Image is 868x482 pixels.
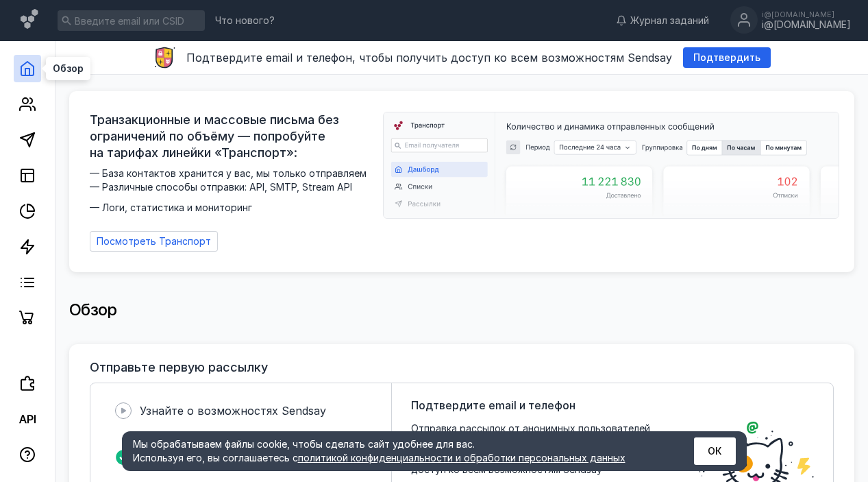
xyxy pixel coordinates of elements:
[215,16,275,25] span: Что нового?
[208,16,282,25] a: Что нового?
[53,64,84,73] span: Обзор
[90,167,375,215] span: — База контактов хранится у вас, мы только отправляем — Различные способы отправки: API, SMTP, St...
[694,437,736,465] button: ОК
[140,404,326,418] span: Узнайте о возможностях Sendsay
[90,112,375,161] span: Транзакционные и массовые письма без ограничений по объёму — попробуйте на тарифах линейки «Транс...
[693,52,760,64] span: Подтвердить
[69,300,117,320] span: Обзор
[609,14,716,27] a: Журнал заданий
[186,51,672,64] span: Подтвердите email и телефон, чтобы получить доступ ко всем возможностям Sendsay
[133,437,660,465] div: Мы обрабатываем файлы cookie, чтобы сделать сайт удобнее для вас. Используя его, вы соглашаетесь c
[762,10,851,19] div: i@[DOMAIN_NAME]
[90,231,218,252] a: Посмотреть Транспорт
[384,112,839,218] img: dashboard-transport-banner
[683,47,771,68] button: Подтвердить
[411,422,682,477] span: Отправка рассылок от анонимных пользователей запрещена правилами Sendsay и законодательством РФ. ...
[762,19,851,31] div: i@[DOMAIN_NAME]
[90,361,268,374] h3: Отправьте первую рассылку
[298,452,625,463] a: политикой конфиденциальности и обработки персональных данных
[630,14,709,27] span: Журнал заданий
[58,10,205,31] input: Введите email или CSID
[411,397,575,413] span: Подтвердите email и телефон
[97,236,211,248] span: Посмотреть Транспорт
